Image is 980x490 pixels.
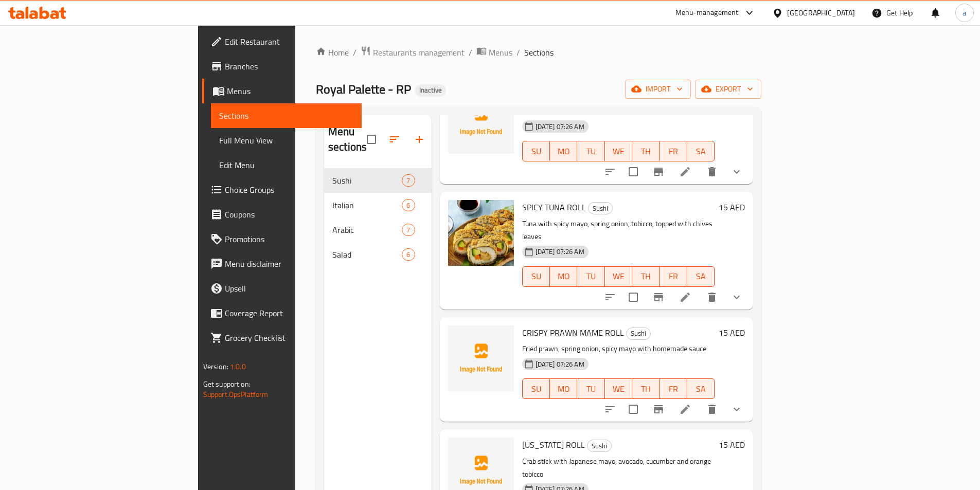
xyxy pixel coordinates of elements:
a: Upsell [202,276,362,301]
span: TU [581,382,600,396]
span: Select to update [622,161,644,183]
button: SU [522,266,550,287]
svg: Show Choices [730,403,743,415]
span: Get support on: [203,377,251,391]
span: Sushi [589,203,612,214]
button: SU [522,378,550,399]
img: CRISPY PRAWN MAME ROLL [448,325,514,391]
span: Arabic [332,224,402,236]
span: Grocery Checklist [225,332,353,344]
nav: breadcrumb [316,46,761,59]
svg: Show Choices [730,291,743,303]
div: Sushi [588,202,613,214]
button: WE [605,266,632,287]
a: Edit Menu [211,153,362,177]
span: SU [527,382,546,396]
div: Sushi [626,328,651,340]
span: Inactive [415,86,446,95]
span: import [633,83,683,96]
span: SA [691,144,710,159]
div: Sushi7 [324,168,432,193]
button: SA [687,141,715,161]
span: export [703,83,753,96]
button: WE [605,141,632,161]
h6: 15 AED [719,438,745,452]
span: SU [527,144,546,159]
button: Add section [407,127,432,152]
span: Coverage Report [225,307,353,319]
span: Menu disclaimer [225,258,353,270]
div: items [402,224,415,236]
a: Edit menu item [679,291,691,303]
span: TU [581,269,600,284]
button: delete [700,159,724,184]
span: 7 [402,176,414,186]
span: a [963,7,966,19]
img: SPICY TUNA ROLL [448,200,514,266]
span: Version: [203,360,228,373]
span: Sections [524,46,554,59]
span: SA [691,382,710,396]
a: Edit menu item [679,403,691,415]
span: Promotions [225,233,353,245]
span: WE [609,382,628,396]
span: Menus [489,46,512,59]
li: / [469,46,472,59]
button: SA [687,266,715,287]
a: Grocery Checklist [202,325,362,350]
a: Choice Groups [202,177,362,202]
button: Branch-specific-item [646,285,671,310]
div: Inactive [415,84,446,97]
a: Support.OpsPlatform [203,388,269,401]
button: SU [522,141,550,161]
button: delete [700,397,724,422]
button: FR [660,141,687,161]
div: items [402,174,415,187]
a: Edit menu item [679,166,691,178]
a: Menus [476,46,512,59]
div: Sushi [587,440,612,452]
div: Salad6 [324,242,432,267]
button: TU [577,378,604,399]
img: SHREDDED KING CRAB ROLL [448,88,514,154]
span: WE [609,144,628,159]
span: Menus [227,85,353,97]
span: Sections [219,110,353,122]
div: [GEOGRAPHIC_DATA] [787,7,855,19]
span: Restaurants management [373,46,465,59]
button: MO [550,266,577,287]
span: Choice Groups [225,184,353,196]
svg: Show Choices [730,166,743,178]
span: SA [691,269,710,284]
button: TH [632,141,660,161]
a: Edit Restaurant [202,29,362,54]
button: Branch-specific-item [646,397,671,422]
span: Salad [332,248,402,261]
h6: 15 AED [719,200,745,214]
span: MO [554,382,573,396]
button: export [695,80,761,99]
span: Upsell [225,282,353,295]
span: [DATE] 07:26 AM [531,122,589,132]
button: sort-choices [598,397,622,422]
span: TH [636,144,655,159]
span: FR [664,144,683,159]
span: Edit Menu [219,159,353,171]
span: 6 [402,250,414,260]
span: Edit Restaurant [225,35,353,48]
span: CRISPY PRAWN MAME ROLL [522,325,624,340]
span: Sushi [587,440,611,452]
a: Restaurants management [361,46,465,59]
span: SPICY TUNA ROLL [522,199,586,215]
button: Branch-specific-item [646,159,671,184]
span: [DATE] 07:26 AM [531,359,589,369]
p: Crab stick with Japanese mayo, avocado, cucumber and orange tobicco [522,455,715,481]
button: sort-choices [598,159,622,184]
button: show more [724,285,749,310]
button: SA [687,378,715,399]
button: TU [577,141,604,161]
button: WE [605,378,632,399]
a: Full Menu View [211,128,362,153]
div: Arabic7 [324,217,432,242]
